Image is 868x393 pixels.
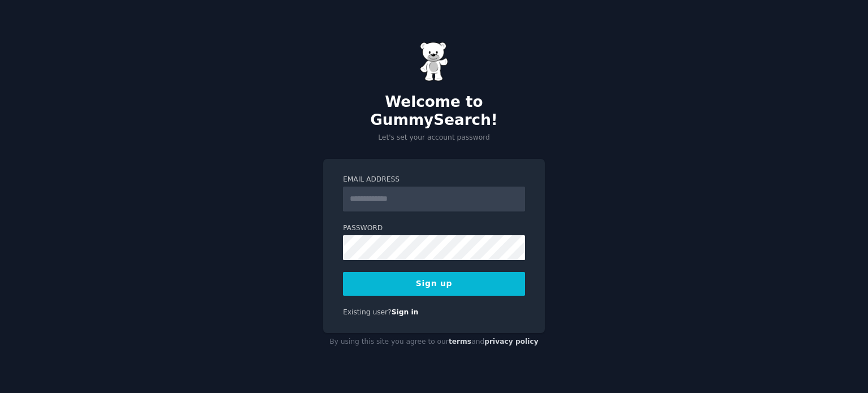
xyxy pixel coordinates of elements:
p: Let's set your account password [323,133,545,143]
h2: Welcome to GummySearch! [323,93,545,129]
div: By using this site you agree to our and [323,333,545,351]
img: Gummy Bear [420,42,448,81]
button: Sign up [343,272,525,296]
span: Existing user? [343,308,392,316]
label: Password [343,223,525,234]
a: privacy policy [484,338,539,346]
a: terms [449,338,471,346]
label: Email Address [343,175,525,185]
a: Sign in [392,308,419,316]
